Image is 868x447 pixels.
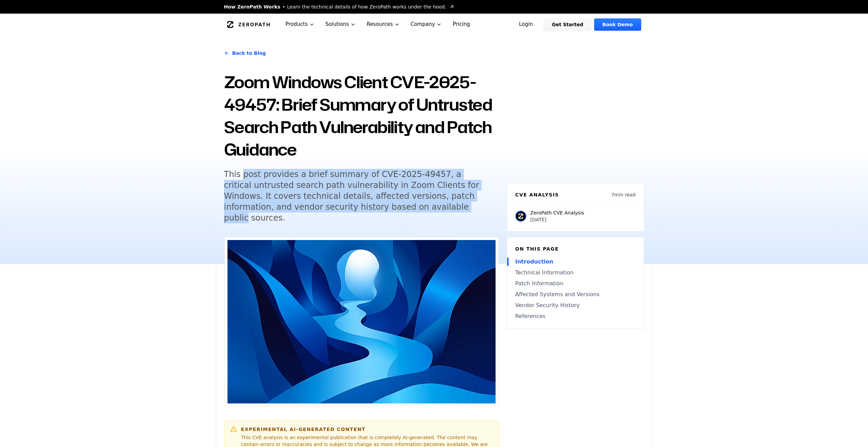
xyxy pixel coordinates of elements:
p: 7 min read [611,191,635,198]
button: Company [405,14,447,35]
span: Learn the technical details of how ZeroPath works under the hood. [287,3,446,10]
a: Technical Information [515,269,635,277]
a: Book Demo [594,18,641,31]
a: Patch Information [515,280,635,288]
a: How ZeroPath WorksLearn the technical details of how ZeroPath works under the hood. [224,3,455,10]
span: How ZeroPath Works [224,3,280,10]
a: References [515,312,635,320]
a: Introduction [515,258,635,266]
a: Affected Systems and Versions [515,290,635,299]
a: Pricing [447,14,475,35]
h6: CVE Analysis [515,191,559,198]
button: Resources [361,14,405,35]
a: Back to Blog [224,44,266,63]
h6: Experimental AI-Generated Content [241,426,493,433]
p: [DATE] [530,216,584,223]
h5: This post provides a brief summary of CVE-2025-49457, a critical untrusted search path vulnerabil... [224,169,486,223]
button: Products [280,14,320,35]
a: Vendor Security History [515,301,635,309]
nav: Global [216,14,652,35]
button: Solutions [320,14,361,35]
p: ZeroPath CVE Analysis [530,209,584,216]
h6: On this page [515,245,635,252]
img: ZeroPath CVE Analysis [515,211,526,222]
a: Get Started [544,18,591,31]
h1: Zoom Windows Client CVE-2025-49457: Brief Summary of Untrusted Search Path Vulnerability and Patc... [224,71,499,161]
a: Login [511,18,541,31]
img: Zoom Windows Client CVE-2025-49457: Brief Summary of Untrusted Search Path Vulnerability and Patc... [227,240,496,403]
